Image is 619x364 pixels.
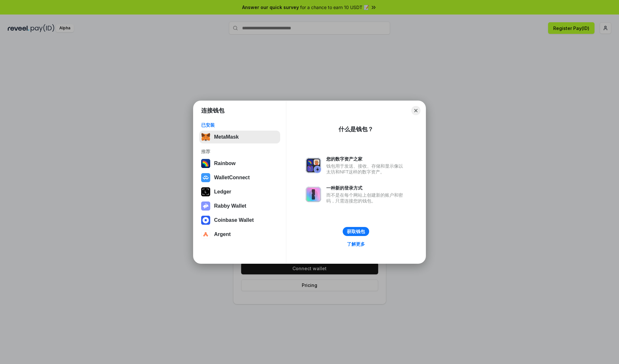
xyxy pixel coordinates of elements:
[199,131,280,143] button: MetaMask
[343,240,369,248] a: 了解更多
[201,107,224,114] h1: 连接钱包
[343,227,369,236] button: 获取钱包
[326,185,406,191] div: 一种新的登录方式
[214,217,254,223] div: Coinbase Wallet
[201,230,210,239] img: svg+xml,%3Csvg%20width%3D%2228%22%20height%3D%2228%22%20viewBox%3D%220%200%2028%2028%22%20fill%3D...
[201,149,278,154] div: 推荐
[201,216,210,225] img: svg+xml,%3Csvg%20width%3D%2228%22%20height%3D%2228%22%20viewBox%3D%220%200%2028%2028%22%20fill%3D...
[201,173,210,182] img: svg+xml,%3Csvg%20width%3D%2228%22%20height%3D%2228%22%20viewBox%3D%220%200%2028%2028%22%20fill%3D...
[326,156,406,162] div: 您的数字资产之家
[214,175,250,181] div: WalletConnect
[201,159,210,168] img: svg+xml,%3Csvg%20width%3D%22120%22%20height%3D%22120%22%20viewBox%3D%220%200%20120%20120%22%20fil...
[326,163,406,175] div: 钱包用于发送、接收、存储和显示像以太坊和NFT这样的数字资产。
[339,125,373,133] div: 什么是钱包？
[201,187,210,196] img: svg+xml,%3Csvg%20xmlns%3D%22http%3A%2F%2Fwww.w3.org%2F2000%2Fsvg%22%20width%3D%2228%22%20height%3...
[214,161,236,166] div: Rainbow
[201,202,210,211] img: svg+xml,%3Csvg%20xmlns%3D%22http%3A%2F%2Fwww.w3.org%2F2000%2Fsvg%22%20fill%3D%22none%22%20viewBox...
[214,203,246,209] div: Rabby Wallet
[411,106,420,115] button: Close
[306,187,321,202] img: svg+xml,%3Csvg%20xmlns%3D%22http%3A%2F%2Fwww.w3.org%2F2000%2Fsvg%22%20fill%3D%22none%22%20viewBox...
[199,214,280,227] button: Coinbase Wallet
[201,133,210,142] img: svg+xml,%3Csvg%20fill%3D%22none%22%20height%3D%2233%22%20viewBox%3D%220%200%2035%2033%22%20width%...
[347,229,365,234] div: 获取钱包
[306,158,321,173] img: svg+xml,%3Csvg%20xmlns%3D%22http%3A%2F%2Fwww.w3.org%2F2000%2Fsvg%22%20fill%3D%22none%22%20viewBox...
[214,134,239,140] div: MetaMask
[347,241,365,247] div: 了解更多
[199,228,280,241] button: Argent
[199,171,280,184] button: WalletConnect
[214,231,231,237] div: Argent
[214,189,231,195] div: Ledger
[199,185,280,198] button: Ledger
[201,122,278,128] div: 已安装
[326,192,406,204] div: 而不是在每个网站上创建新的账户和密码，只需连接您的钱包。
[199,200,280,212] button: Rabby Wallet
[199,157,280,170] button: Rainbow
